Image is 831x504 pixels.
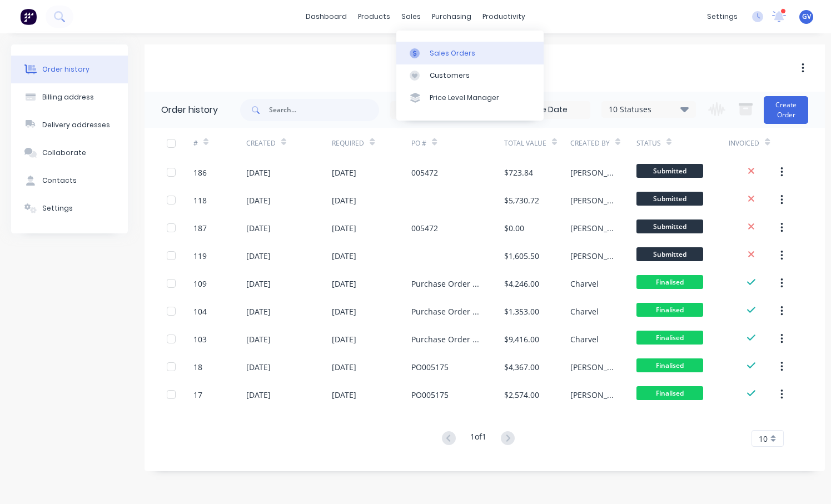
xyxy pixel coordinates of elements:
div: Purchase Order No.: PO005138 Quote No.: Q1686 [411,333,482,345]
a: Customers [396,64,544,87]
div: [PERSON_NAME] [570,361,614,373]
a: Price Level Manager [396,87,544,109]
div: # [193,138,198,148]
div: Customers [430,71,470,81]
div: [DATE] [332,306,356,317]
div: 17 [193,389,202,401]
div: [DATE] [246,278,271,290]
div: Sales Orders [430,48,475,58]
div: PO005175 [411,361,449,373]
span: Submitted [636,164,703,178]
div: 187 [193,222,207,234]
span: Finalised [636,331,703,345]
div: [DATE] [246,333,271,345]
div: PO005175 [411,389,449,401]
div: Invoiced [729,128,782,158]
span: GV [802,12,811,22]
div: $9,416.00 [504,333,539,345]
span: Finalised [636,303,703,317]
div: $2,574.00 [504,389,539,401]
div: [PERSON_NAME] [570,222,614,234]
div: Created By [570,138,610,148]
img: Factory [20,8,37,25]
div: Purchase Order No.: PO004940 Quote No.: Q1680 [411,278,482,290]
div: purchasing [426,8,477,25]
div: Purchase Order No.: PO005025 Quote No.: Q1683 [411,306,482,317]
button: Collaborate [11,139,128,167]
input: Search... [269,99,379,121]
div: Created [246,138,276,148]
div: PO # [411,128,504,158]
div: $4,367.00 [504,361,539,373]
div: $4,246.00 [504,278,539,290]
div: $1,605.50 [504,250,539,262]
div: Required [332,128,411,158]
a: Sales Orders [396,42,544,64]
a: dashboard [300,8,352,25]
div: [DATE] [332,389,356,401]
div: [DATE] [332,250,356,262]
div: [DATE] [246,306,271,317]
div: [DATE] [332,167,356,178]
div: 119 [193,250,207,262]
div: Charvel [570,278,599,290]
span: Submitted [636,192,703,206]
div: Delivery addresses [42,120,110,130]
div: [DATE] [246,389,271,401]
span: Submitted [636,219,703,233]
div: $5,730.72 [504,194,539,206]
div: 118 [193,194,207,206]
div: [PERSON_NAME] [570,167,614,178]
div: Contacts [42,176,77,186]
div: 103 [193,333,207,345]
div: [DATE] [246,194,271,206]
div: Charvel [570,306,599,317]
div: # [193,128,246,158]
span: Finalised [636,358,703,372]
div: [DATE] [332,278,356,290]
div: 1 of 1 [470,431,486,447]
div: Settings [42,203,73,213]
span: Finalised [636,275,703,289]
button: Settings [11,194,128,222]
span: Finalised [636,386,703,400]
div: Required [332,138,364,148]
button: Delivery addresses [11,111,128,139]
div: [DATE] [332,361,356,373]
div: sales [396,8,426,25]
div: Total Value [504,128,570,158]
span: 10 [759,433,768,445]
button: Contacts [11,167,128,194]
div: [DATE] [246,250,271,262]
div: Billing address [42,92,94,102]
div: $1,353.00 [504,306,539,317]
span: Submitted [636,247,703,261]
div: PO # [411,138,426,148]
div: Order history [42,64,89,74]
div: 005472 [411,167,438,178]
div: [PERSON_NAME] [570,250,614,262]
div: 186 [193,167,207,178]
div: 109 [193,278,207,290]
div: [DATE] [332,333,356,345]
div: settings [701,8,743,25]
div: [PERSON_NAME] [570,194,614,206]
div: Status [636,138,661,148]
div: Charvel [570,333,599,345]
div: [PERSON_NAME] [570,389,614,401]
div: 10 Statuses [602,103,695,116]
div: $0.00 [504,222,524,234]
div: 18 [193,361,202,373]
div: [DATE] [246,222,271,234]
div: Price Level Manager [430,93,499,103]
input: Order Date [391,102,484,118]
div: [DATE] [332,194,356,206]
button: Create Order [764,96,808,124]
div: Created [246,128,332,158]
div: Invoiced [729,138,759,148]
div: Collaborate [42,148,86,158]
div: [DATE] [332,222,356,234]
div: Created By [570,128,636,158]
button: Billing address [11,83,128,111]
div: $723.84 [504,167,533,178]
